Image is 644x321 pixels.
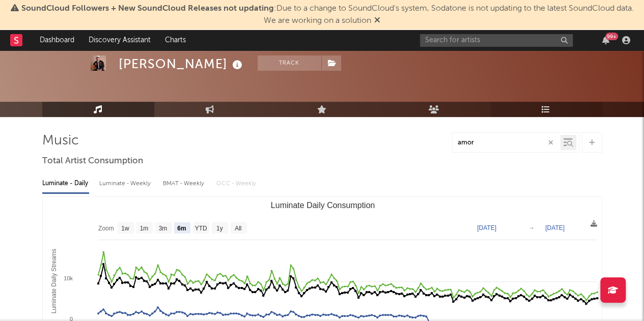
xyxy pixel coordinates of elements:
[528,224,535,231] text: →
[139,225,148,232] text: 1m
[158,225,167,232] text: 3m
[258,55,321,71] button: Track
[453,139,560,147] input: Search by song name or URL
[477,224,496,231] text: [DATE]
[545,224,565,231] text: [DATE]
[216,225,222,232] text: 1y
[374,17,380,25] span: Dismiss
[605,33,618,40] div: 99 +
[81,30,158,50] a: Discovery Assistant
[602,36,609,44] button: 99+
[235,225,241,232] text: All
[42,155,143,167] span: Total Artist Consumption
[119,55,245,72] div: [PERSON_NAME]
[420,34,573,47] input: Search for artists
[121,225,129,232] text: 1w
[99,175,153,192] div: Luminate - Weekly
[194,225,207,232] text: YTD
[21,5,634,25] span: : Due to a change to SoundCloud's system, Sodatone is not updating to the latest SoundCloud data....
[21,5,274,13] span: SoundCloud Followers + New SoundCloud Releases not updating
[163,175,206,192] div: BMAT - Weekly
[33,30,81,50] a: Dashboard
[158,30,193,50] a: Charts
[98,225,114,232] text: Zoom
[270,201,375,210] text: Luminate Daily Consumption
[50,249,57,313] text: Luminate Daily Streams
[64,275,73,281] text: 10k
[177,225,186,232] text: 6m
[42,175,89,192] div: Luminate - Daily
